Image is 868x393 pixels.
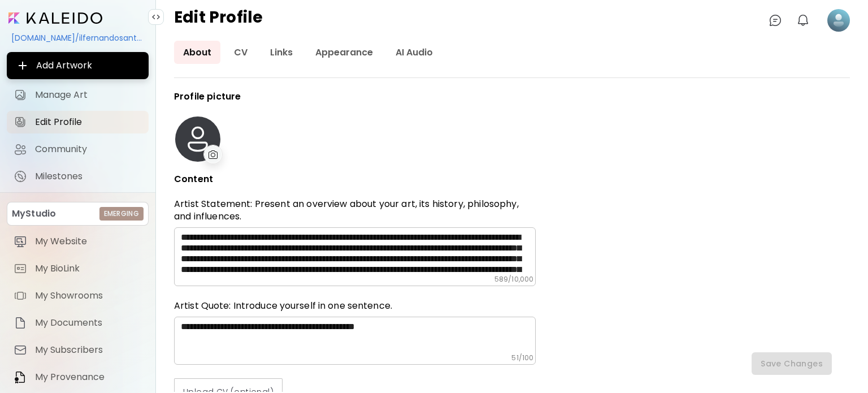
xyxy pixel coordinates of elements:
img: item [14,262,27,275]
a: Edit Profile iconEdit Profile [7,111,149,133]
h4: Edit Profile [174,9,263,32]
a: itemMy Showrooms [7,284,149,307]
img: Community icon [14,142,27,156]
a: Links [261,41,302,64]
span: Edit Profile [35,116,142,128]
p: Artist Statement: Present an overview about your art, its history, philosophy, and influences. [174,198,536,223]
button: Add Artwork [7,52,149,79]
a: CV [225,41,257,64]
h6: Emerging [104,209,139,219]
div: [DOMAIN_NAME]/ilfernandosantos [7,28,149,47]
img: chatIcon [769,14,782,27]
span: Community [35,144,142,155]
a: itemMy Subscribers [7,339,149,361]
h6: 589 / 10,000 [494,275,533,284]
a: itemMy Website [7,230,149,253]
img: item [14,316,27,330]
a: completeMilestones iconMilestones [7,165,149,188]
img: collapse [151,12,160,21]
span: Manage Art [35,89,142,101]
h6: Artist Quote: Introduce yourself in one sentence. [174,300,536,312]
img: item [14,370,27,384]
p: Profile picture [174,92,536,102]
a: itemMy Documents [7,312,149,334]
span: My Documents [35,317,142,329]
a: Community iconCommunity [7,138,149,161]
span: Milestones [35,171,142,182]
img: item [14,235,27,248]
span: My Website [35,236,142,247]
img: item [14,343,27,357]
img: Manage Art icon [14,88,27,102]
a: Appearance [306,41,382,64]
img: bellIcon [796,14,810,27]
p: Content [174,174,536,184]
a: About [174,41,220,64]
a: Manage Art iconManage Art [7,84,149,106]
span: My BioLink [35,263,142,274]
span: My Provenance [35,372,142,383]
span: Add Artwork [16,59,140,72]
p: MyStudio [12,207,56,221]
h6: 51 / 100 [511,353,533,362]
img: Milestones icon [14,170,27,183]
a: itemMy BioLink [7,257,149,280]
span: My Subscribers [35,344,142,356]
button: bellIcon [793,11,813,30]
img: Edit Profile icon [14,115,27,129]
a: AI Audio [387,41,442,64]
a: itemMy Provenance [7,366,149,388]
img: item [14,289,27,303]
span: My Showrooms [35,290,142,301]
